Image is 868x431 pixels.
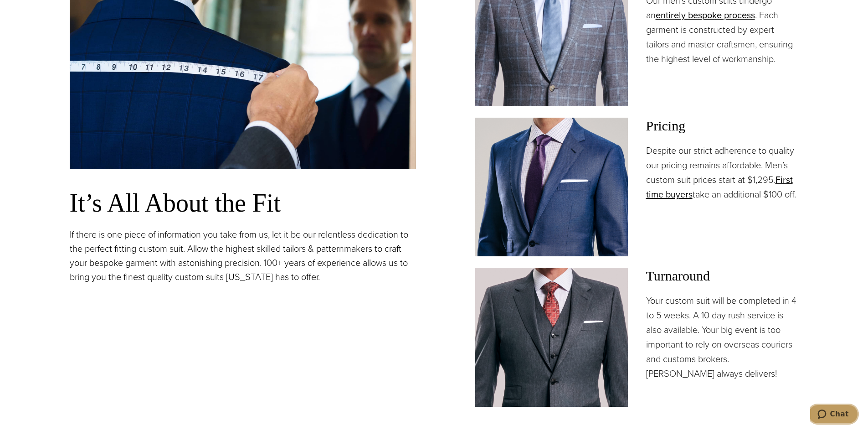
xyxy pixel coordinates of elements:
h3: Turnaround [646,268,799,284]
p: Your custom suit will be completed in 4 to 5 weeks. A 10 day rush service is also available. Your... [646,293,799,381]
img: Client in blue solid custom made suit with white shirt and navy tie. Fabric by Scabal. [475,118,628,256]
h3: It’s All About the Fit [70,187,416,218]
img: Client in vested charcoal bespoke suit with white shirt and red patterned tie. [475,268,628,406]
p: If there is one piece of information you take from us, let it be our relentless dedication to the... [70,228,416,284]
h3: Pricing [646,118,799,134]
a: First time buyers [646,173,793,201]
iframe: Opens a widget where you can chat to one of our agents [810,404,859,426]
a: entirely bespoke process [656,8,755,22]
p: Despite our strict adherence to quality our pricing remains affordable. Men’s custom suit prices ... [646,143,799,202]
